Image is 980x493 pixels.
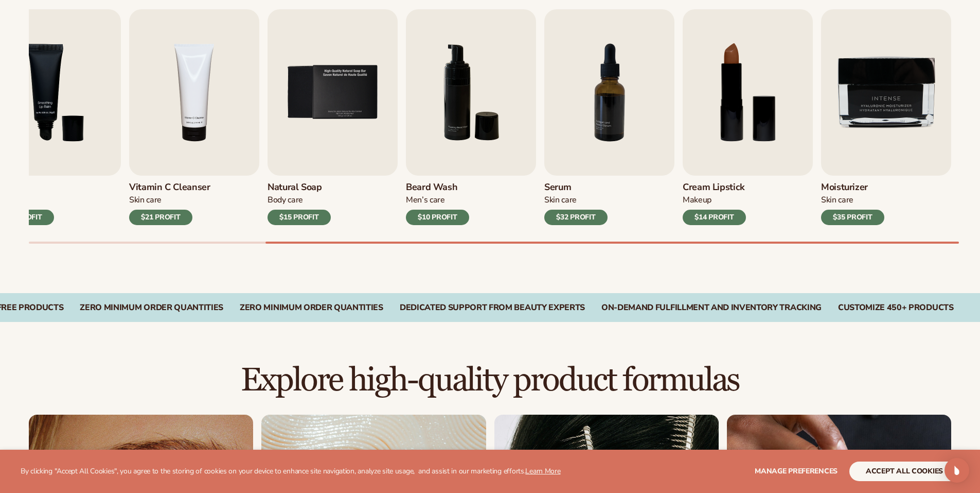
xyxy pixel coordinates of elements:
[821,182,884,193] h3: Moisturizer
[755,466,838,476] span: Manage preferences
[755,462,838,481] button: Manage preferences
[21,467,561,476] p: By clicking "Accept All Cookies", you agree to the storing of cookies on your device to enhance s...
[129,182,210,193] h3: Vitamin C Cleanser
[838,303,954,313] div: CUSTOMIZE 450+ PRODUCTS
[406,195,469,206] div: Men’s Care
[683,210,746,225] div: $14 PROFIT
[268,195,331,206] div: Body Care
[544,210,608,225] div: $32 PROFIT
[268,182,331,193] h3: Natural Soap
[683,195,746,206] div: Makeup
[129,195,210,206] div: Skin Care
[268,9,398,225] a: 5 / 9
[29,363,951,398] h2: Explore high-quality product formulas
[544,9,674,225] a: 7 / 9
[240,303,383,313] div: Zero Minimum Order QuantitieS
[406,9,536,225] a: 6 / 9
[601,303,822,313] div: On-Demand Fulfillment and Inventory Tracking
[400,303,585,313] div: Dedicated Support From Beauty Experts
[821,9,951,225] a: 9 / 9
[683,9,813,225] a: 8 / 9
[683,182,746,193] h3: Cream Lipstick
[821,195,884,206] div: Skin Care
[406,210,469,225] div: $10 PROFIT
[849,462,959,481] button: accept all cookies
[544,182,608,193] h3: Serum
[406,182,469,193] h3: Beard Wash
[129,9,259,225] a: 4 / 9
[821,210,884,225] div: $35 PROFIT
[80,303,223,313] div: Zero Minimum Order QuantitieS
[129,210,192,225] div: $21 PROFIT
[268,210,331,225] div: $15 PROFIT
[945,458,969,483] div: Open Intercom Messenger
[544,195,608,206] div: Skin Care
[525,466,560,476] a: Learn More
